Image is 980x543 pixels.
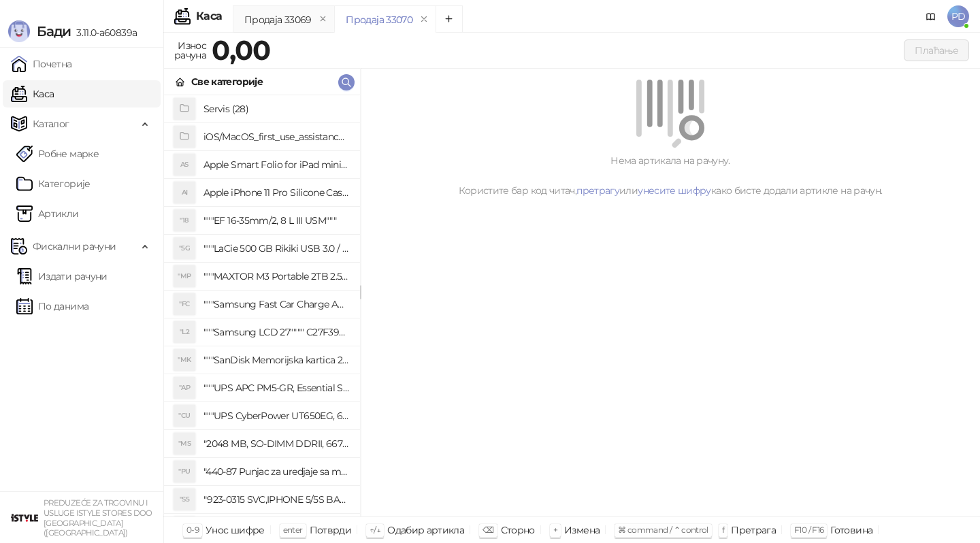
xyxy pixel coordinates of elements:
h4: "923-0315 SVC,IPHONE 5/5S BATTERY REMOVAL TRAY Držač za iPhone sa kojim se otvara display [203,489,349,510]
strong: 0,00 [212,33,270,67]
span: f [722,525,724,535]
div: "AP [174,377,195,399]
button: Плаћање [904,39,969,61]
div: Потврди [310,521,352,539]
div: Унос шифре [206,521,265,539]
h4: """Samsung LCD 27"""" C27F390FHUXEN""" [203,321,349,343]
a: Категорије [16,170,91,197]
a: По данима [16,293,88,320]
small: PREDUZEĆE ZA TRGOVINU I USLUGE ISTYLE STORES DOO [GEOGRAPHIC_DATA] ([GEOGRAPHIC_DATA]) [44,498,152,538]
div: "CU [174,405,195,427]
a: претрагу [576,184,619,197]
span: ↑/↓ [370,525,380,535]
a: Документација [920,5,942,27]
img: 64x64-companyLogo-77b92cf4-9946-4f36-9751-bf7bb5fd2c7d.png [11,504,38,531]
div: "MP [174,265,195,287]
span: ⌫ [483,525,493,535]
h4: """LaCie 500 GB Rikiki USB 3.0 / Ultra Compact & Resistant aluminum / USB 3.0 / 2.5""""""" [203,237,349,259]
h4: """UPS CyberPower UT650EG, 650VA/360W , line-int., s_uko, desktop""" [203,405,349,427]
span: + [553,525,557,535]
div: Готовина [830,521,872,539]
h4: """MAXTOR M3 Portable 2TB 2.5"""" crni eksterni hard disk HX-M201TCB/GM""" [203,265,349,287]
button: remove [314,14,332,25]
div: "18 [174,210,195,231]
a: Издати рачуни [16,263,108,290]
a: Почетна [11,50,72,78]
span: Фискални рачуни [33,233,116,260]
h4: "2048 MB, SO-DIMM DDRII, 667 MHz, Napajanje 1,8 0,1 V, Latencija CL5" [203,433,349,455]
span: PD [947,5,969,27]
span: 0-9 [186,525,199,535]
h4: Apple Smart Folio for iPad mini (A17 Pro) - Sage [203,154,349,176]
div: "5G [174,237,195,259]
div: "MS [174,433,195,455]
span: 3.11.0-a60839a [71,27,137,39]
div: Све категорије [191,74,263,89]
div: "PU [174,461,195,482]
a: Робне марке [16,140,99,167]
div: Продаја 33069 [244,12,312,27]
a: Каса [11,80,54,108]
div: "S5 [174,489,195,510]
h4: """EF 16-35mm/2, 8 L III USM""" [203,210,349,231]
span: Бади [37,23,71,39]
h4: """UPS APC PM5-GR, Essential Surge Arrest,5 utic_nica""" [203,377,349,399]
h4: iOS/MacOS_first_use_assistance (4) [203,126,349,148]
div: Измена [564,521,600,539]
div: grid [164,95,360,516]
div: "MK [174,349,195,371]
h4: """SanDisk Memorijska kartica 256GB microSDXC sa SD adapterom SDSQXA1-256G-GN6MA - Extreme PLUS, ... [203,349,349,371]
div: "FC [174,293,195,315]
button: Add tab [436,5,463,33]
div: Претрага [731,521,776,539]
div: Износ рачуна [171,37,209,64]
span: ⌘ command / ⌃ control [618,525,708,535]
a: унесите шифру [638,184,711,197]
div: Одабир артикла [387,521,464,539]
div: AS [174,154,195,176]
h4: Servis (28) [203,98,349,120]
span: F10 / F16 [794,525,823,535]
span: Каталог [33,110,69,137]
div: "L2 [174,321,195,343]
span: enter [283,525,303,535]
a: ArtikliАртикли [16,200,79,227]
h4: Apple iPhone 11 Pro Silicone Case - Black [203,182,349,203]
div: Каса [196,11,222,22]
h4: """Samsung Fast Car Charge Adapter, brzi auto punja_, boja crna""" [203,293,349,315]
div: Сторно [501,521,535,539]
div: Нема артикала на рачуну. Користите бар код читач, или како бисте додали артикле на рачун. [377,153,964,198]
div: Продаја 33070 [346,12,412,27]
h4: "440-87 Punjac za uredjaje sa micro USB portom 4/1, Stand." [203,461,349,482]
div: AI [174,182,195,203]
img: Logo [8,20,30,42]
button: remove [415,14,433,25]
